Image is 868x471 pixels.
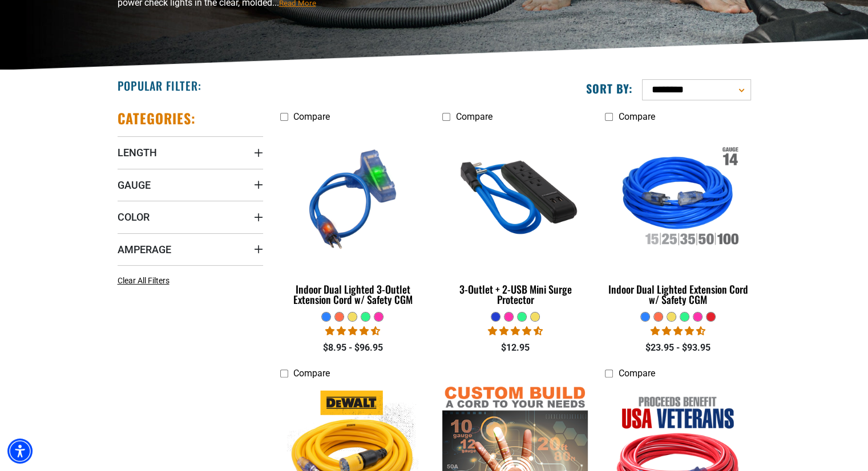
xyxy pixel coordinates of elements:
a: blue 3-Outlet + 2-USB Mini Surge Protector [442,128,588,311]
span: Compare [618,111,655,122]
a: Clear All Filters [118,275,174,287]
h2: Popular Filter: [118,78,201,93]
span: 4.40 stars [651,326,705,336]
summary: Length [118,136,263,168]
img: Indoor Dual Lighted Extension Cord w/ Safety CGM [606,133,750,265]
div: $23.95 - $93.95 [605,341,750,355]
div: 3-Outlet + 2-USB Mini Surge Protector [442,284,588,304]
span: Length [118,146,157,159]
div: $8.95 - $96.95 [280,341,426,355]
div: Accessibility Menu [7,438,33,464]
span: 4.36 stars [488,326,543,336]
img: blue [443,133,587,265]
h2: Categories: [118,109,196,127]
img: blue [281,133,425,265]
span: Clear All Filters [118,276,169,285]
div: Indoor Dual Lighted Extension Cord w/ Safety CGM [605,284,750,304]
span: Compare [293,368,330,379]
a: blue Indoor Dual Lighted 3-Outlet Extension Cord w/ Safety CGM [280,128,426,311]
summary: Color [118,201,263,233]
span: Gauge [118,178,151,192]
summary: Amperage [118,233,263,265]
span: Color [118,210,150,224]
div: $12.95 [442,341,588,355]
a: Indoor Dual Lighted Extension Cord w/ Safety CGM Indoor Dual Lighted Extension Cord w/ Safety CGM [605,128,750,311]
span: Compare [455,111,492,122]
span: 4.33 stars [325,326,380,336]
label: Sort by: [586,81,633,96]
span: Amperage [118,243,171,256]
span: Compare [618,368,655,379]
summary: Gauge [118,169,263,201]
div: Indoor Dual Lighted 3-Outlet Extension Cord w/ Safety CGM [280,284,426,304]
span: Compare [293,111,330,122]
